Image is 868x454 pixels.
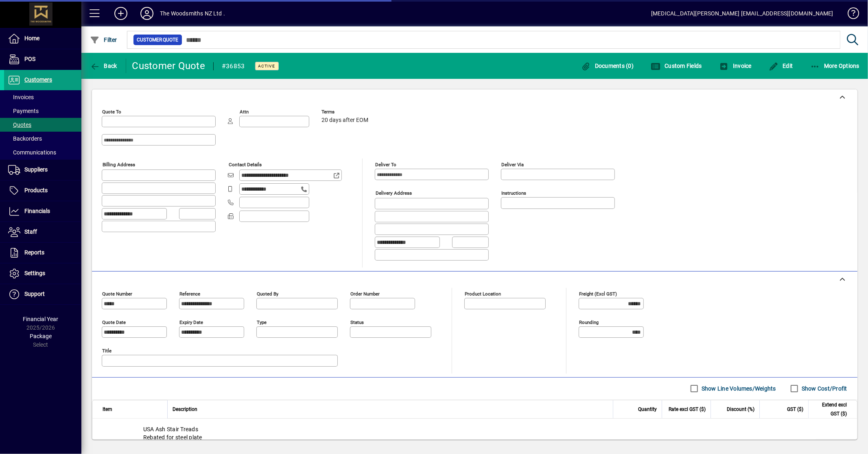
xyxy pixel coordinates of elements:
span: Edit [769,63,793,69]
span: Terms [321,109,370,115]
span: Customers [24,76,52,83]
a: Home [4,28,81,49]
span: More Options [810,63,860,69]
mat-label: Order number [350,291,380,296]
a: Products [4,180,81,201]
span: Staff [24,228,37,235]
app-page-header-button: Back [81,59,126,73]
mat-label: Status [350,319,364,325]
button: Invoice [717,59,754,73]
span: Rate excl GST ($) [669,405,706,414]
span: Customer Quote [137,36,179,44]
mat-label: Quoted by [257,291,278,296]
div: [MEDICAL_DATA][PERSON_NAME] [EMAIL_ADDRESS][DOMAIN_NAME] [651,7,833,20]
span: Quotes [8,122,31,128]
span: Suppliers [24,166,48,173]
span: Description [173,405,197,414]
span: Invoice [719,63,752,69]
mat-label: Product location [465,291,501,296]
span: Discount (%) [727,405,754,414]
label: Show Line Volumes/Weights [700,384,776,393]
span: Backorders [8,135,42,142]
button: Profile [134,6,160,21]
span: Item [103,405,112,414]
div: The Woodsmiths NZ Ltd . [160,7,225,20]
mat-label: Deliver To [375,162,396,167]
span: Financials [24,208,50,214]
span: Invoices [8,94,34,100]
a: Quotes [4,118,81,132]
a: Settings [4,263,81,284]
mat-label: Reference [179,291,200,296]
a: Knowledge Base [842,2,858,28]
a: Backorders [4,132,81,146]
mat-label: Type [257,319,267,325]
mat-label: Rounding [579,319,599,325]
mat-label: Quote To [102,109,121,115]
mat-label: Deliver via [501,162,524,167]
a: Staff [4,222,81,242]
span: Quantity [638,405,657,414]
label: Show Cost/Profit [800,384,847,393]
span: GST ($) [787,405,803,414]
span: Custom Fields [651,63,702,69]
button: Add [108,6,134,21]
button: Custom Fields [649,59,704,73]
button: Edit [767,59,795,73]
mat-label: Freight (excl GST) [579,291,617,296]
mat-label: Attn [240,109,249,115]
span: Support [24,291,45,297]
button: Documents (0) [579,59,636,73]
span: POS [24,56,35,62]
span: Back [90,63,117,69]
div: Customer Quote [132,59,206,72]
a: Support [4,284,81,304]
a: Payments [4,104,81,118]
span: Active [258,63,275,69]
span: Settings [24,270,45,276]
div: #36853 [222,60,245,73]
a: Invoices [4,90,81,104]
span: Filter [90,37,117,43]
mat-label: Title [102,348,112,353]
span: Home [24,35,39,41]
a: Reports [4,243,81,263]
mat-label: Quote date [102,319,126,325]
span: Payments [8,108,39,114]
button: More Options [808,59,862,73]
a: Suppliers [4,160,81,180]
button: Filter [88,33,119,47]
a: POS [4,49,81,70]
span: Documents (0) [581,63,634,69]
a: Communications [4,146,81,159]
a: Financials [4,201,81,222]
span: 20 days after EOM [321,117,368,124]
button: Back [88,59,119,73]
mat-label: Expiry date [179,319,203,325]
span: Communications [8,149,56,156]
mat-label: Quote number [102,291,132,296]
span: Financial Year [23,316,59,322]
span: Products [24,187,48,193]
span: Package [30,333,52,339]
mat-label: Instructions [501,190,526,196]
span: Extend excl GST ($) [813,400,847,418]
span: Reports [24,249,44,256]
